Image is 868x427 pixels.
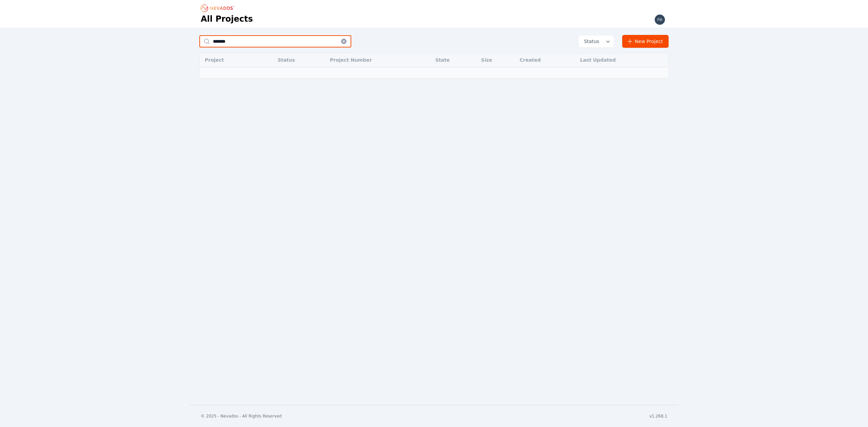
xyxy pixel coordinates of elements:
[654,14,665,25] img: paul.mcmillan@nevados.solar
[201,14,253,24] h1: All Projects
[577,53,669,67] th: Last Updated
[478,53,516,67] th: Size
[201,413,282,419] div: © 2025 - Nevados - All Rights Reserved
[274,53,327,67] th: Status
[327,53,432,67] th: Project Number
[649,413,667,419] div: v1.268.1
[201,3,237,14] nav: Breadcrumb
[622,35,669,48] a: New Project
[516,53,577,67] th: Created
[199,53,260,67] th: Project
[432,53,478,67] th: State
[578,35,614,47] button: Status
[581,38,599,45] span: Status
